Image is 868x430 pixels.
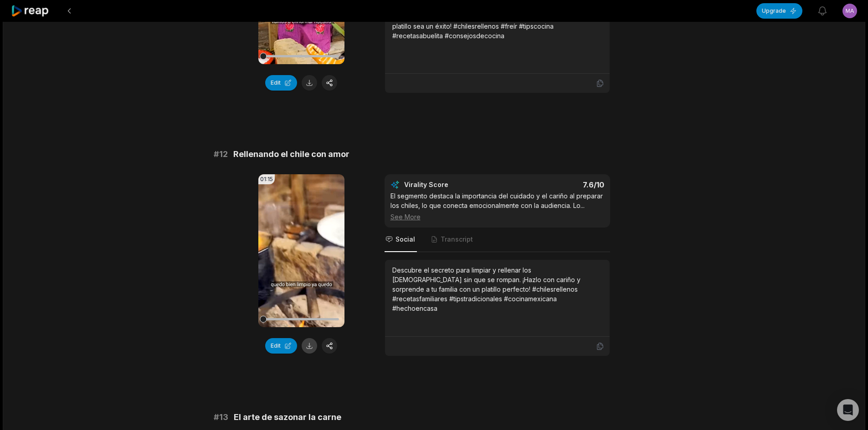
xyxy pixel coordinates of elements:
[265,75,297,91] button: Edit
[395,235,415,244] span: Social
[392,265,602,313] div: Descubre el secreto para limpiar y rellenar los [DEMOGRAPHIC_DATA] sin que se rompan. ¡Hazlo con ...
[441,235,473,244] span: Transcript
[390,212,604,222] div: See More
[385,228,610,252] nav: Tabs
[214,411,228,424] span: # 13
[214,148,228,161] span: # 12
[265,338,297,354] button: Edit
[837,399,859,421] div: Open Intercom Messenger
[234,411,341,424] span: El arte de sazonar la carne
[506,180,604,189] div: 7.6 /10
[756,3,802,19] button: Upgrade
[233,148,349,161] span: Rellenando el chile con amor
[258,174,344,327] video: Your browser does not support mp4 format.
[390,191,604,222] div: El segmento destaca la importancia del cuidado y el cariño al preparar los chiles, lo que conecta...
[404,180,502,189] div: Virality Score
